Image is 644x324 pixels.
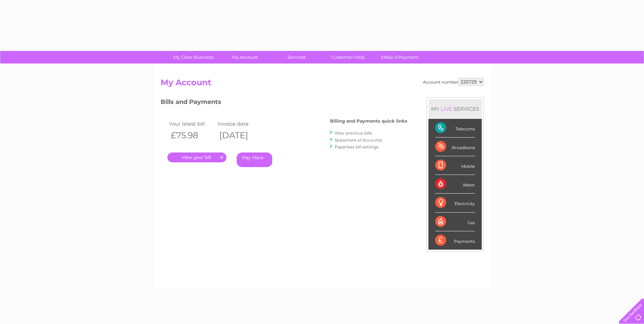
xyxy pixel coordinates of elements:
div: Mobile [435,156,475,175]
td: Invoice date [216,119,265,128]
div: LIVE [439,106,454,112]
h2: My Account [161,78,484,91]
a: Services [269,51,325,64]
a: . [167,152,226,162]
th: £75.98 [167,128,216,142]
h4: Billing and Payments quick links [330,119,407,124]
div: Payments [435,231,475,250]
a: My Account [217,51,273,64]
a: Paperless bill settings [335,144,379,149]
a: My Clear Business [165,51,221,64]
td: Your latest bill [167,119,216,128]
a: Pay Here [237,152,272,167]
a: Statement of Accounts [335,138,382,143]
a: View previous bills [335,130,372,136]
div: Telecoms [435,119,475,138]
div: Gas [435,213,475,231]
th: [DATE] [216,128,265,142]
a: Customer Help [320,51,376,64]
div: Water [435,175,475,194]
h3: Bills and Payments [161,97,407,109]
a: Make A Payment [372,51,428,64]
div: Electricity [435,194,475,212]
div: Account number [423,78,484,86]
div: MY SERVICES [428,99,482,119]
div: Broadband [435,138,475,156]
